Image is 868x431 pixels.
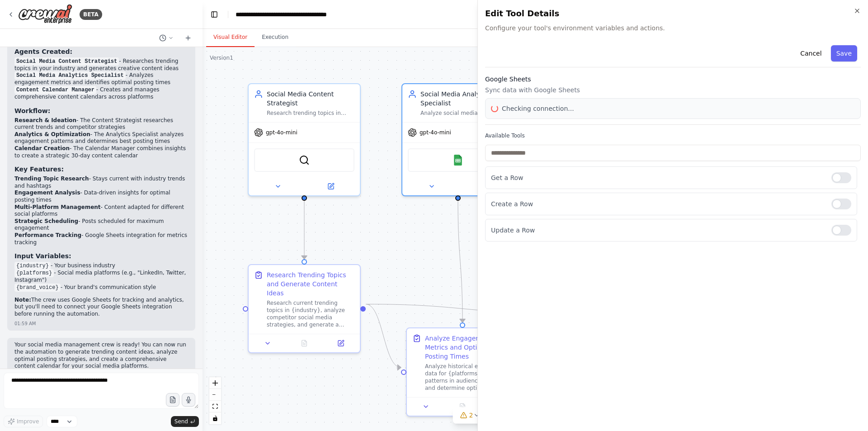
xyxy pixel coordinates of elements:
p: Your social media management crew is ready! You can now run the automation to generate trending c... [14,341,188,369]
strong: Agents Created: [14,48,72,55]
strong: Calendar Creation [14,145,70,152]
button: zoom in [209,377,221,389]
div: Research Trending Topics and Generate Content IdeasResearch current trending topics in {industry}... [248,264,361,353]
span: gpt-4o-mini [266,129,297,136]
button: Open in side panel [459,181,510,192]
button: Upload files [166,393,179,407]
strong: Research & Ideation [14,117,76,123]
strong: Note: [14,297,31,303]
img: SerperDevTool [299,155,310,166]
li: - The Calendar Manager combines insights to create a strategic 30-day content calendar [14,145,188,159]
li: - The Analytics Specialist analyzes engagement patterns and determines best posting times [14,131,188,145]
g: Edge from 3734cc64-a222-47ad-a857-6d705b6ba62a to 201f3ff0-1312-4d52-81c1-3e0cd0c6f272 [366,300,559,318]
div: Analyze Engagement Metrics and Optimal Posting TimesAnalyze historical engagement data for {platf... [406,327,519,417]
img: Logo [18,4,72,24]
li: - Analyzes engagement metrics and identifies optimal posting times [14,72,188,86]
button: toggle interactivity [209,412,221,424]
button: No output available [285,338,324,349]
div: Research trending topics in {industry}, analyze competitor content strategies, and generate creat... [267,109,354,117]
strong: Workflow: [14,107,50,114]
p: Create a Row [491,199,824,208]
h3: Google Sheets [485,75,861,84]
li: - Your brand's communication style [14,284,188,291]
strong: Trending Topic Research [14,175,89,182]
div: Social Media Analytics SpecialistAnalyze social media engagement metrics, identify optimal postin... [401,83,514,196]
h2: Edit Tool Details [485,7,861,20]
p: The crew uses Google Sheets for tracking and analytics, but you'll need to connect your Google Sh... [14,297,188,318]
g: Edge from 1efb657a-9119-4448-913f-475496afbc4f to 3734cc64-a222-47ad-a857-6d705b6ba62a [300,201,309,259]
li: - Data-driven insights for optimal posting times [14,189,188,204]
span: Improve [17,418,39,425]
button: Start a new chat [181,33,195,43]
button: Switch to previous chat [156,33,177,43]
button: Click to speak your automation idea [182,393,195,407]
div: Analyze historical engagement data for {platforms}, identify patterns in audience behavior, and d... [425,363,513,392]
strong: Multi-Platform Management [14,204,101,210]
code: Social Media Content Strategist [14,57,119,66]
li: - Stays current with industry trends and hashtags [14,175,188,189]
span: gpt-4o-mini [420,129,451,136]
li: - Researches trending topics in your industry and generates creative content ideas [14,58,188,72]
div: Research current trending topics in {industry}, analyze competitor social media strategies, and g... [267,299,354,328]
strong: Key Features: [14,166,64,173]
li: - Creates and manages comprehensive content calendars across platforms [14,86,188,101]
div: 01:59 AM [14,320,36,327]
div: Analyze social media engagement metrics, identify optimal posting times based on audience behavio... [420,109,508,117]
div: React Flow controls [209,377,221,424]
button: Improve [4,416,43,427]
button: Cancel [795,45,827,62]
button: Visual Editor [206,28,255,47]
div: Version 1 [210,54,233,62]
strong: Input Variables: [14,252,71,260]
label: Available Tools [485,132,861,139]
div: Analyze Engagement Metrics and Optimal Posting Times [425,334,513,361]
li: - Google Sheets integration for metrics tracking [14,232,188,246]
div: Social Media Analytics Specialist [420,90,508,108]
code: {industry} [14,262,51,270]
code: Content Calendar Manager [14,86,96,94]
div: Social Media Content Strategist [267,90,354,108]
span: 2 [469,411,473,420]
span: Configure your tool's environment variables and actions. [485,24,861,33]
strong: Performance Tracking [14,232,81,238]
span: Send [175,418,188,425]
strong: Engagement Analysis [14,189,80,196]
strong: Strategic Scheduling [14,218,78,224]
button: Hide left sidebar [208,8,221,21]
nav: breadcrumb [236,10,337,19]
button: 2 [453,407,488,424]
code: {brand_voice} [14,284,61,292]
button: zoom out [209,389,221,401]
button: Open in side panel [305,181,356,192]
div: Social Media Content StrategistResearch trending topics in {industry}, analyze competitor content... [248,83,361,196]
code: {platforms} [14,269,54,277]
li: - Social media platforms (e.g., "LinkedIn, Twitter, Instagram") [14,270,188,284]
p: Update a Row [491,226,824,235]
img: Google Sheets [453,155,463,166]
div: Research Trending Topics and Generate Content Ideas [267,270,354,298]
button: No output available [443,401,482,412]
button: Send [171,416,199,427]
li: - The Content Strategist researches current trends and competitor strategies [14,117,188,131]
li: - Content adapted for different social platforms [14,204,188,218]
p: Get a Row [491,173,824,182]
li: - Posts scheduled for maximum engagement [14,218,188,232]
strong: Analytics & Optimization [14,131,90,137]
code: Social Media Analytics Specialist [14,71,126,80]
span: Checking connection... [502,104,574,113]
button: fit view [209,401,221,412]
p: Sync data with Google Sheets [485,85,861,95]
g: Edge from 3734cc64-a222-47ad-a857-6d705b6ba62a to 726b5eb9-2dc1-440c-ac55-2f2acf28cc7a [366,300,401,372]
button: Open in side panel [325,338,356,349]
button: Execution [255,28,296,47]
button: Save [831,45,857,62]
li: - Your business industry [14,262,188,270]
g: Edge from 1143adb7-8b18-43a7-8805-6ce18f9db4cf to 726b5eb9-2dc1-440c-ac55-2f2acf28cc7a [453,201,467,322]
div: BETA [80,9,102,20]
